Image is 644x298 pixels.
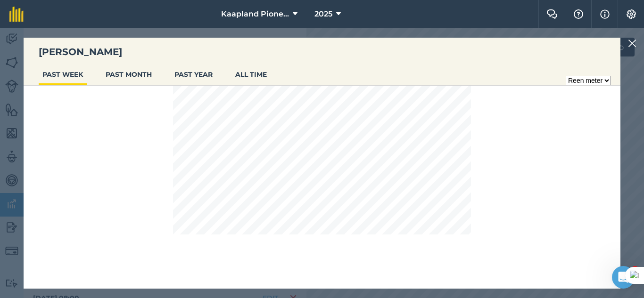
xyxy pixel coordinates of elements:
[573,9,584,19] img: A question mark icon
[221,8,289,20] span: Kaapland Pioneer
[24,45,620,58] h3: [PERSON_NAME]
[626,9,637,19] img: A cog icon
[631,266,639,274] span: 2
[612,266,635,289] iframe: Intercom live chat
[231,65,271,83] button: ALL TIME
[39,65,87,83] button: PAST WEEK
[171,65,216,83] button: PAST YEAR
[314,8,332,20] span: 2025
[600,8,610,20] img: svg+xml;base64,PHN2ZyB4bWxucz0iaHR0cDovL3d3dy53My5vcmcvMjAwMC9zdmciIHdpZHRoPSIxNyIgaGVpZ2h0PSIxNy...
[628,38,636,49] img: svg+xml;base64,PHN2ZyB4bWxucz0iaHR0cDovL3d3dy53My5vcmcvMjAwMC9zdmciIHdpZHRoPSIyMiIgaGVpZ2h0PSIzMC...
[9,7,24,22] img: fieldmargin Logo
[546,9,558,19] img: Two speech bubbles overlapping with the left bubble in the forefront
[102,65,156,83] button: PAST MONTH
